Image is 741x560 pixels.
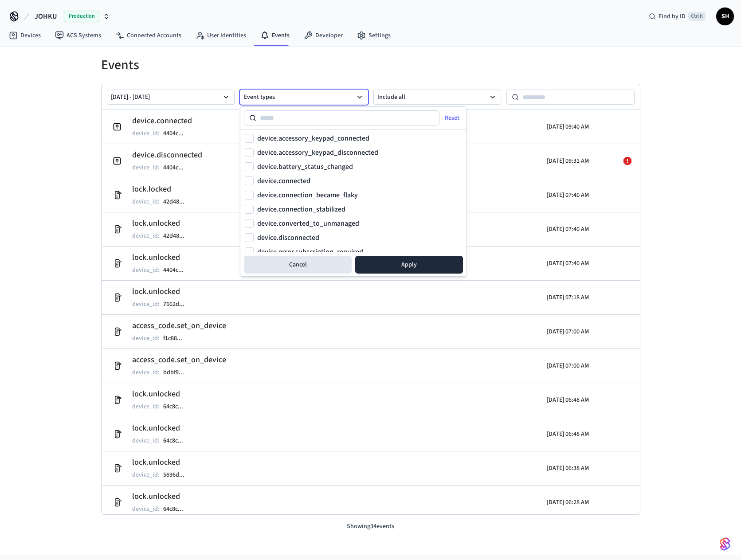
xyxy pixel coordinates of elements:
button: [DATE] - [DATE] [107,90,235,105]
label: device.error.subscription_required [257,248,363,255]
h2: lock.unlocked [132,422,192,435]
h2: access_code.set_on_device [132,320,226,332]
span: Ctrl K [688,12,706,21]
button: SH [716,8,734,25]
h2: lock.unlocked [132,217,193,230]
p: device_id : [132,300,160,309]
p: device_id : [132,266,160,274]
p: device_id : [132,163,160,172]
a: Events [253,27,297,43]
label: device.disconnected [257,234,319,241]
h2: device.disconnected [132,149,202,161]
p: device_id : [132,470,160,479]
button: Reset [438,111,468,125]
img: SeamLogoGradient.69752ec5.svg [720,537,730,551]
p: [DATE] 06:38 AM [547,464,589,473]
p: [DATE] 09:40 AM [547,122,589,131]
p: [DATE] 06:48 AM [547,396,589,404]
h2: lock.unlocked [132,490,192,503]
label: device.accessory_keypad_connected [257,135,369,142]
p: device_id : [132,129,160,138]
p: device_id : [132,231,160,240]
label: device.connected [257,177,310,184]
p: device_id : [132,334,160,343]
h1: Events [101,57,640,73]
button: 42d48... [161,231,193,241]
p: Showing 34 events [101,522,640,531]
p: [DATE] 07:00 AM [547,327,589,336]
button: Apply [355,256,463,274]
p: [DATE] 09:31 AM [547,157,589,165]
p: device_id : [132,197,160,206]
button: 5696d... [161,470,193,480]
label: device.connection_became_flaky [257,192,358,199]
button: Include all [373,90,502,105]
h2: lock.unlocked [132,388,192,400]
a: User Identities [188,27,253,43]
h2: device.connected [132,115,192,127]
h2: lock.unlocked [132,251,192,264]
h2: lock.unlocked [132,286,193,298]
button: 4404c... [161,265,192,275]
a: ACS Systems [48,27,108,43]
span: JOHKU [35,11,57,22]
p: device_id : [132,436,160,445]
span: Production [64,11,99,22]
p: device_id : [132,505,160,513]
button: f1c88... [161,333,191,344]
label: device.converted_to_unmanaged [257,220,359,227]
button: 42d48... [161,196,193,207]
span: Find by ID [659,12,686,21]
button: 7662d... [161,299,193,309]
p: device_id : [132,368,160,377]
a: Settings [350,27,398,43]
h2: lock.unlocked [132,456,193,469]
button: 4404c... [161,128,192,139]
p: device_id : [132,402,160,411]
button: Event types [240,90,368,105]
p: [DATE] 07:40 AM [547,259,589,268]
a: Developer [297,27,350,43]
div: Find by IDCtrl K [642,8,713,24]
p: [DATE] 06:28 AM [547,498,589,507]
button: 64c8c... [161,435,192,446]
button: 64c8c... [161,401,192,412]
button: Cancel [244,256,352,274]
label: device.battery_status_changed [257,163,353,170]
button: 64c8c... [161,504,192,514]
button: 4404c... [161,162,192,173]
p: [DATE] 07:40 AM [547,225,589,234]
a: Devices [2,27,48,43]
label: device.connection_stabilized [257,206,345,213]
a: Connected Accounts [108,27,188,43]
p: [DATE] 07:18 AM [547,293,589,302]
h2: lock.locked [132,183,193,196]
p: [DATE] 07:00 AM [547,361,589,370]
p: [DATE] 06:48 AM [547,430,589,439]
h2: access_code.set_on_device [132,354,226,366]
span: SH [717,8,733,24]
p: [DATE] 07:40 AM [547,191,589,200]
label: device.accessory_keypad_disconnected [257,149,378,156]
button: bdbf9... [161,367,193,378]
